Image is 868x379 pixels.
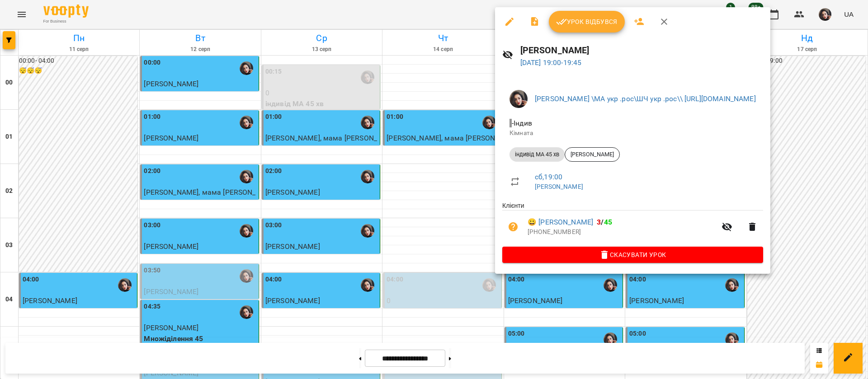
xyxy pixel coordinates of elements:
[509,249,756,260] span: Скасувати Урок
[556,16,618,27] span: Урок відбувся
[565,147,620,162] div: [PERSON_NAME]
[604,218,612,226] span: 45
[509,90,528,108] img: 415cf204168fa55e927162f296ff3726.jpg
[535,183,583,190] a: [PERSON_NAME]
[502,216,524,238] button: Візит ще не сплачено. Додати оплату?
[502,247,763,263] button: Скасувати Урок
[535,94,756,103] a: [PERSON_NAME] \МА укр .рос\ШЧ укр .рос\\ [URL][DOMAIN_NAME]
[597,218,612,226] b: /
[509,119,534,127] span: - Індив
[520,43,763,57] h6: [PERSON_NAME]
[528,228,716,237] p: [PHONE_NUMBER]
[520,58,582,67] a: [DATE] 19:00-19:45
[528,217,593,228] a: 😀 [PERSON_NAME]
[565,150,619,159] span: [PERSON_NAME]
[509,150,565,159] span: індивід МА 45 хв
[509,129,756,138] p: Кімната
[549,11,625,33] button: Урок відбувся
[502,201,763,246] ul: Клієнти
[597,218,601,226] span: 3
[535,173,562,181] a: сб , 19:00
